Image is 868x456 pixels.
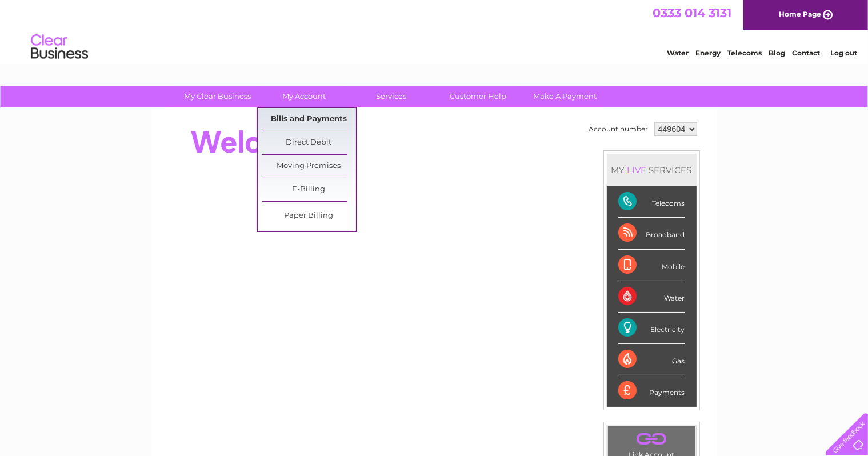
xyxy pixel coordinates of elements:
[727,49,762,57] a: Telecoms
[431,86,525,107] a: Customer Help
[262,155,356,178] a: Moving Premises
[262,131,356,154] a: Direct Debit
[165,6,705,55] div: Clear Business is a trading name of Verastar Limited (registered in [GEOGRAPHIC_DATA] No. 3667643...
[792,49,820,57] a: Contact
[257,86,351,107] a: My Account
[830,49,857,57] a: Log out
[618,313,685,344] div: Electricity
[618,250,685,281] div: Mobile
[618,218,685,249] div: Broadband
[518,86,612,107] a: Make A Payment
[667,49,689,57] a: Water
[769,49,785,57] a: Blog
[618,281,685,313] div: Water
[618,344,685,375] div: Gas
[653,6,731,20] a: 0333 014 3131
[618,186,685,218] div: Telecoms
[344,86,438,107] a: Services
[607,154,697,186] div: MY SERVICES
[170,86,265,107] a: My Clear Business
[618,375,685,406] div: Payments
[625,165,649,175] div: LIVE
[262,178,356,201] a: E-Billing
[30,30,89,65] img: logo.png
[695,49,721,57] a: Energy
[262,205,356,227] a: Paper Billing
[586,119,651,139] td: Account number
[262,108,356,131] a: Bills and Payments
[611,429,693,449] a: .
